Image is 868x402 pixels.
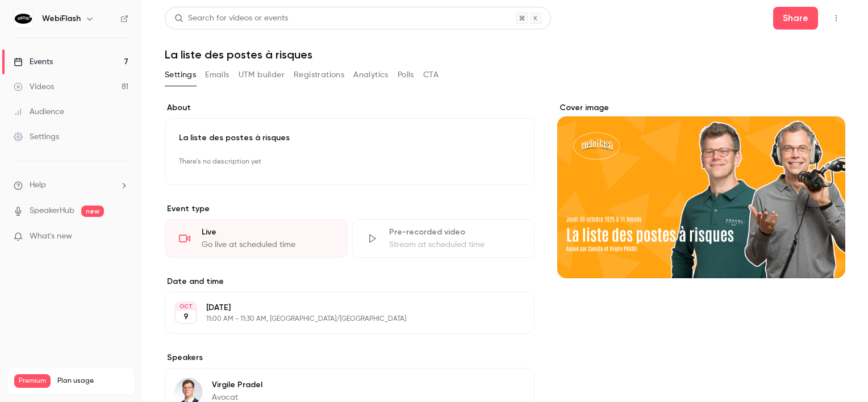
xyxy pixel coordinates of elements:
[165,66,196,84] button: Settings
[57,376,128,386] span: Plan usage
[165,48,845,61] h1: La liste des postes à risques
[30,205,74,217] a: SpeakerHub
[14,374,51,388] span: Premium
[423,66,439,84] button: CTA
[183,311,189,323] p: 9
[557,102,845,114] label: Cover image
[165,203,535,215] p: Event type
[30,231,72,242] span: What's new
[239,66,285,84] button: UTM builder
[174,12,288,24] div: Search for videos or events
[42,13,81,24] h6: WebiFlash
[165,219,348,258] div: LiveGo live at scheduled time
[165,102,535,114] label: About
[389,227,521,238] div: Pre-recorded video
[389,239,521,250] div: Stream at scheduled time
[353,66,389,84] button: Analytics
[773,7,818,30] button: Share
[30,179,46,191] span: Help
[352,219,535,258] div: Pre-recorded videoStream at scheduled time
[179,153,520,171] p: There's no description yet
[398,66,414,84] button: Polls
[14,10,32,28] img: WebiFlash
[202,227,333,238] div: Live
[14,81,54,93] div: Videos
[115,232,128,242] iframe: Noticeable Trigger
[176,303,196,311] div: OCT
[14,106,64,118] div: Audience
[14,179,128,191] li: help-dropdown-opener
[14,56,53,68] div: Events
[165,352,535,363] label: Speakers
[165,276,535,287] label: Date and time
[212,379,262,391] p: Virgile Pradel
[294,66,344,84] button: Registrations
[202,239,333,250] div: Go live at scheduled time
[557,102,845,278] section: Cover image
[206,302,474,313] p: [DATE]
[179,132,520,144] p: La liste des postes à risques
[14,131,59,143] div: Settings
[206,315,474,324] p: 11:00 AM - 11:30 AM, [GEOGRAPHIC_DATA]/[GEOGRAPHIC_DATA]
[205,66,229,84] button: Emails
[81,206,104,217] span: new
